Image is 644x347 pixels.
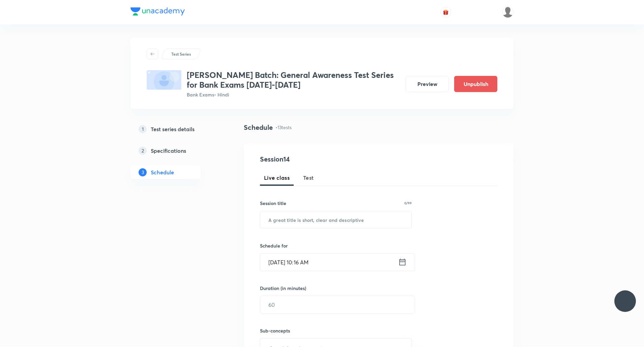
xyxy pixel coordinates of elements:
h5: Test series details [151,125,195,133]
input: A great title is short, clear and descriptive [260,211,411,228]
h4: Session 14 [260,154,383,164]
p: Test Series [171,51,191,57]
a: 2Specifications [130,144,222,157]
button: avatar [440,7,451,18]
h5: Specifications [151,147,186,155]
img: ttu [621,297,629,305]
img: Company Logo [130,7,185,16]
p: 0/99 [404,201,412,205]
p: 3 [139,168,147,176]
img: avatar [443,9,449,15]
h4: Schedule [244,122,273,133]
h6: Schedule for [260,242,412,249]
h6: Duration (in minutes) [260,285,306,292]
p: 2 [139,147,147,155]
button: Preview [406,76,449,92]
input: 60 [260,296,415,313]
span: Test [303,174,314,182]
span: Live class [264,174,290,182]
p: Bank Exams • Hindi [187,91,400,98]
button: Unpublish [454,76,497,92]
h6: Sub-concepts [260,327,412,334]
p: 1 [139,125,147,133]
h3: [PERSON_NAME] Batch: General Awareness Test Series for Bank Exams [DATE]-[DATE] [187,70,400,90]
img: Piyush Mishra [502,6,514,18]
img: fallback-thumbnail.png [147,70,181,90]
a: Company Logo [130,7,185,17]
a: 1Test series details [130,122,222,136]
p: • 13 tests [275,124,292,131]
h6: Session title [260,200,286,207]
h5: Schedule [151,168,174,176]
